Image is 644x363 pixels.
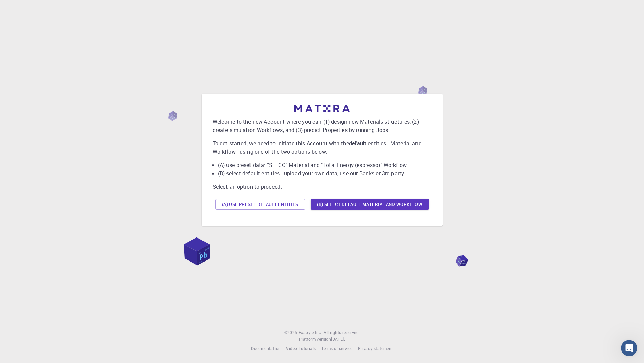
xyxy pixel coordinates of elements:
[299,329,322,336] a: Exabyte Inc.
[251,345,281,352] a: Documentation
[284,329,299,336] span: © 2025
[294,105,350,112] img: logo
[358,345,393,352] a: Privacy statement
[218,161,432,169] li: (A) use preset data: “Si FCC” Material and “Total Energy (espresso)” Workflow.
[299,336,331,343] span: Platform version
[324,329,360,336] span: All rights reserved.
[331,336,345,343] a: [DATE].
[251,346,281,351] span: Documentation
[321,345,352,352] a: Terms of service
[621,340,637,356] iframe: Intercom live chat
[311,199,429,210] button: (B) Select default material and workflow
[213,139,432,156] p: To get started, we need to initiate this Account with the entities - Material and Workflow - usin...
[358,346,393,351] span: Privacy statement
[286,346,316,351] span: Video Tutorials
[331,336,345,342] span: [DATE] .
[215,199,305,210] button: (A) Use preset default entities
[299,330,322,335] span: Exabyte Inc.
[218,169,432,177] li: (B) select default entities - upload your own data, use our Banks or 3rd party
[286,345,316,352] a: Video Tutorials
[349,140,366,147] b: default
[321,346,352,351] span: Terms of service
[213,183,432,191] p: Select an option to proceed.
[213,118,432,134] p: Welcome to the new Account where you can (1) design new Materials structures, (2) create simulati...
[11,5,44,11] span: Assistance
